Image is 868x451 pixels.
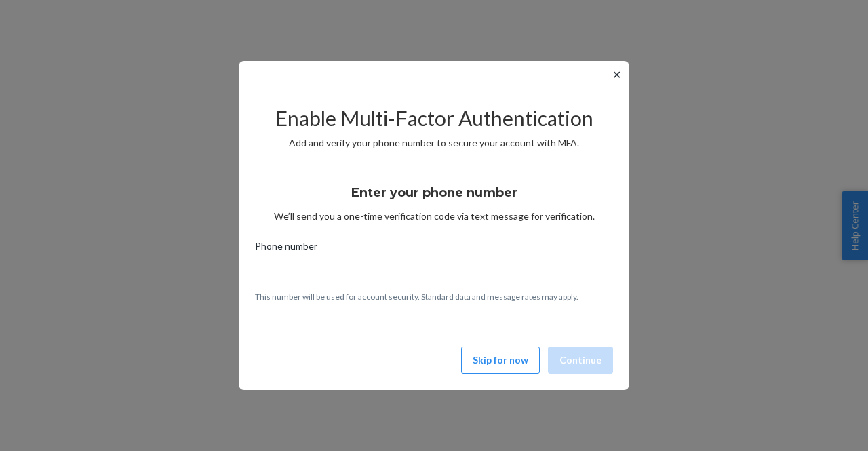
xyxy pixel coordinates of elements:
h3: Enter your phone number [351,184,517,201]
p: Add and verify your phone number to secure your account with MFA. [255,136,613,150]
h2: Enable Multi-Factor Authentication [255,107,613,130]
div: We’ll send you a one-time verification code via text message for verification. [255,173,613,223]
button: ✕ [610,66,624,83]
button: Continue [548,347,613,374]
span: Phone number [255,239,317,258]
button: Skip for now [461,347,540,374]
p: This number will be used for account security. Standard data and message rates may apply. [255,291,613,302]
